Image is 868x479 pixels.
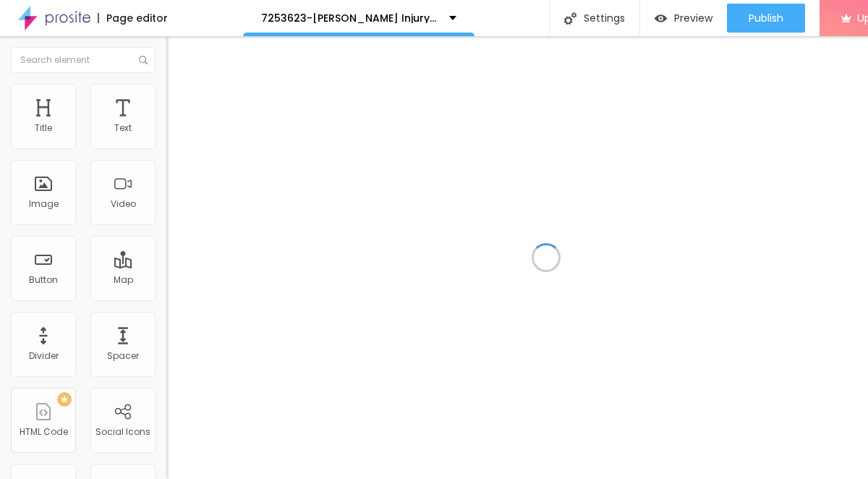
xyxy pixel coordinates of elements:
[655,12,667,25] img: view-1.svg
[114,275,133,285] div: Map
[95,427,150,437] div: Social Icons
[35,123,52,133] div: Title
[749,12,783,24] span: Publish
[564,12,576,25] img: Icone
[640,4,727,33] button: Preview
[674,12,712,24] span: Preview
[261,13,438,23] p: 7253623-[PERSON_NAME] Injury Attorneys
[29,351,59,361] div: Divider
[20,427,68,437] div: HTML Code
[727,4,805,33] button: Publish
[111,199,136,209] div: Video
[114,123,132,133] div: Text
[29,199,59,209] div: Image
[139,56,148,64] img: Icone
[107,351,139,361] div: Spacer
[29,275,58,285] div: Button
[98,13,168,23] div: Page editor
[11,47,156,73] input: Search element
